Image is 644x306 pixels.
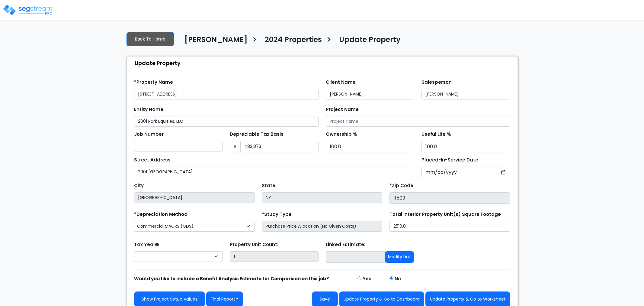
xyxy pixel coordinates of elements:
label: *Zip Code [389,182,413,189]
input: Zip Code [389,192,510,204]
label: Entity Name [134,106,163,113]
input: Building Count [230,251,319,262]
div: Update Property [130,57,517,70]
label: Depreciable Tax Basis [230,131,284,138]
label: Useful Life % [421,131,451,138]
a: Back To Home [127,32,174,46]
h4: Update Property [339,35,401,46]
a: Update Property [335,35,401,48]
h3: > [252,35,257,47]
label: *Property Name [134,79,173,86]
h4: 2024 Properties [265,35,322,46]
label: Street Address [134,157,171,164]
label: No [395,275,401,282]
input: Property Name [134,89,319,99]
input: Ownership [326,141,415,152]
input: total square foot [389,221,510,232]
label: Salesperson [421,79,452,86]
label: Job Number [134,131,164,138]
input: Project Name [326,116,510,127]
input: 0.00 [240,141,319,152]
label: Yes [363,275,371,282]
h4: [PERSON_NAME] [184,35,248,46]
a: [PERSON_NAME] [180,35,248,48]
label: Linked Estimate: [326,241,365,248]
input: Depreciation [421,141,510,152]
label: State [262,182,275,189]
strong: Would you like to include a Benefit Analysis Estimate for Comparison on this job? [134,275,329,282]
label: Tax Year [134,241,159,248]
button: Modify Link [385,251,414,263]
label: *Depreciation Method [134,211,187,218]
label: Project Name [326,106,359,113]
input: Street Address [134,167,415,177]
label: Ownership % [326,131,357,138]
h3: > [326,35,332,47]
label: *Study Type [262,211,292,218]
img: logo_pro_r.png [2,4,54,16]
a: 2024 Properties [260,35,322,48]
label: Property Unit Count: [230,241,278,248]
label: Client Name [326,79,356,86]
span: $ [230,141,241,152]
input: Client Name [326,89,415,99]
label: City [134,182,144,189]
label: Total Interior Property Unit(s) Square Footage [389,211,501,218]
label: Placed-In-Service Date [421,157,478,164]
input: Entity Name [134,116,319,127]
